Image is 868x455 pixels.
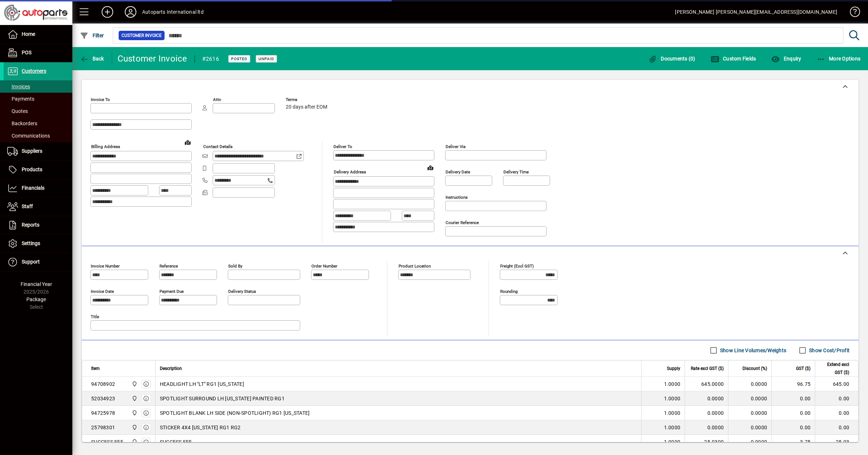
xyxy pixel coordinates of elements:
[689,424,724,431] div: 0.0000
[7,121,37,126] span: Backorders
[4,253,72,271] a: Support
[22,240,40,246] span: Settings
[728,377,771,391] td: 0.0000
[7,96,34,102] span: Payments
[815,391,858,406] td: 0.00
[820,361,849,376] span: Extend excl GST ($)
[80,33,104,38] span: Filter
[4,179,72,197] a: Financials
[647,52,697,65] button: Documents (0)
[91,97,110,102] mat-label: Invoice To
[259,56,274,61] span: Unpaid
[159,264,178,269] mat-label: Reference
[4,198,72,216] a: Staff
[664,380,681,388] span: 1.0000
[844,1,859,25] a: Knowledge Base
[22,167,42,172] span: Products
[4,105,72,117] a: Quotes
[182,136,193,148] a: View on map
[771,420,815,435] td: 0.00
[91,424,115,431] div: 25798301
[160,438,192,446] span: SUCCESS FEE
[22,148,42,154] span: Suppliers
[286,104,327,110] span: 20 days after EOM
[446,195,468,200] mat-label: Instructions
[22,31,35,37] span: Home
[160,424,241,431] span: STICKER 4X4 [US_STATE] RG1 RG2
[7,84,30,89] span: Invoices
[213,97,221,102] mat-label: Attn
[664,409,681,417] span: 1.0000
[22,222,39,228] span: Reports
[286,97,329,102] span: Terms
[228,289,256,294] mat-label: Delivery status
[728,391,771,406] td: 0.0000
[4,93,72,105] a: Payments
[815,435,858,449] td: 25.03
[664,395,681,402] span: 1.0000
[815,377,858,391] td: 645.00
[667,365,680,372] span: Supply
[7,108,28,114] span: Quotes
[728,420,771,435] td: 0.0000
[4,142,72,160] a: Suppliers
[159,289,184,294] mat-label: Payment due
[91,395,115,402] div: 52034923
[91,380,115,388] div: 94708902
[160,409,310,417] span: SPOTLIGHT BLANK LH SIDE (NON-SPOTLIGHT) RG1 [US_STATE]
[425,162,436,173] a: View on map
[503,169,529,174] mat-label: Delivery time
[743,365,767,372] span: Discount (%)
[664,424,681,431] span: 1.0000
[709,52,758,65] button: Custom Fields
[91,438,123,446] div: SUCCESS FEE
[689,395,724,402] div: 0.0000
[119,5,142,18] button: Profile
[771,56,801,62] span: Enquiry
[4,216,72,234] a: Reports
[446,144,465,149] mat-label: Deliver via
[711,56,756,62] span: Custom Fields
[399,264,431,269] mat-label: Product location
[4,130,72,142] a: Communications
[91,289,114,294] mat-label: Invoice date
[771,391,815,406] td: 0.00
[689,438,724,446] div: 25.0300
[22,68,46,74] span: Customers
[130,395,138,403] span: Central
[728,435,771,449] td: 0.0000
[815,406,858,420] td: 0.00
[4,25,72,43] a: Home
[500,289,518,294] mat-label: Rounding
[26,296,46,302] span: Package
[815,52,863,65] button: More Options
[4,44,72,62] a: POS
[808,347,850,354] label: Show Cost/Profit
[796,365,810,372] span: GST ($)
[311,264,337,269] mat-label: Order number
[689,409,724,417] div: 0.0000
[771,435,815,449] td: 3.75
[4,80,72,93] a: Invoices
[130,438,138,446] span: Central
[122,32,162,39] span: Customer Invoice
[771,406,815,420] td: 0.00
[689,380,724,388] div: 645.0000
[72,52,112,65] app-page-header-button: Back
[160,365,182,372] span: Description
[130,424,138,431] span: Central
[78,29,106,42] button: Filter
[80,56,104,62] span: Back
[231,56,247,61] span: Posted
[664,438,681,446] span: 1.0000
[446,169,470,174] mat-label: Delivery date
[771,377,815,391] td: 96.75
[96,5,119,18] button: Add
[228,264,242,269] mat-label: Sold by
[142,6,204,18] div: Autoparts International ltd
[160,395,285,402] span: SPOTLIGHT SURROUND LH [US_STATE] PAINTED RG1
[21,281,52,287] span: Financial Year
[446,220,479,225] mat-label: Courier Reference
[648,56,695,62] span: Documents (0)
[130,380,138,388] span: Central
